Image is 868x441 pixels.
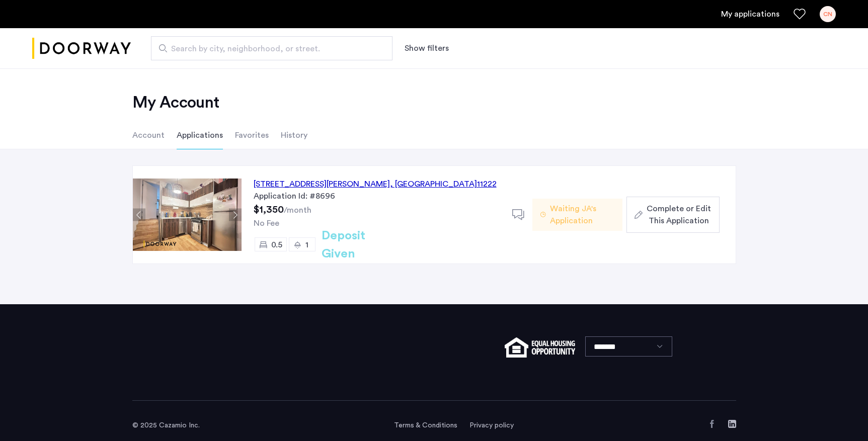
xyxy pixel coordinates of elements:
a: Privacy policy [469,420,514,430]
sub: /month [284,206,311,214]
a: Facebook [708,420,716,428]
a: Cazamio logo [32,30,131,67]
a: My application [721,8,779,20]
a: Terms and conditions [394,420,457,430]
span: , [GEOGRAPHIC_DATA] [390,180,477,188]
div: Application Id: #8696 [254,190,500,202]
a: LinkedIn [728,420,736,428]
button: Show or hide filters [405,42,449,54]
select: Language select [585,336,672,357]
li: Applications [177,121,223,149]
span: No Fee [254,219,279,227]
div: CN [820,6,836,22]
span: $1,350 [254,205,284,215]
button: Previous apartment [133,209,145,221]
img: Apartment photo [133,179,242,251]
button: Next apartment [229,209,242,221]
li: History [281,121,307,149]
button: button [626,197,719,233]
img: logo [32,30,131,67]
h2: My Account [132,93,736,113]
span: Search by city, neighborhood, or street. [171,43,364,55]
span: 0.5 [271,241,282,249]
span: Complete or Edit This Application [647,203,711,227]
div: [STREET_ADDRESS][PERSON_NAME] 11222 [254,178,497,190]
li: Account [132,121,165,149]
a: Favorites [794,8,806,20]
span: 1 [305,241,308,249]
img: equal-housing.png [505,337,575,358]
li: Favorites [235,121,269,149]
input: Apartment Search [151,36,392,60]
h2: Deposit Given [322,227,402,263]
span: Waiting JA's Application [550,203,614,227]
span: © 2025 Cazamio Inc. [132,422,200,429]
